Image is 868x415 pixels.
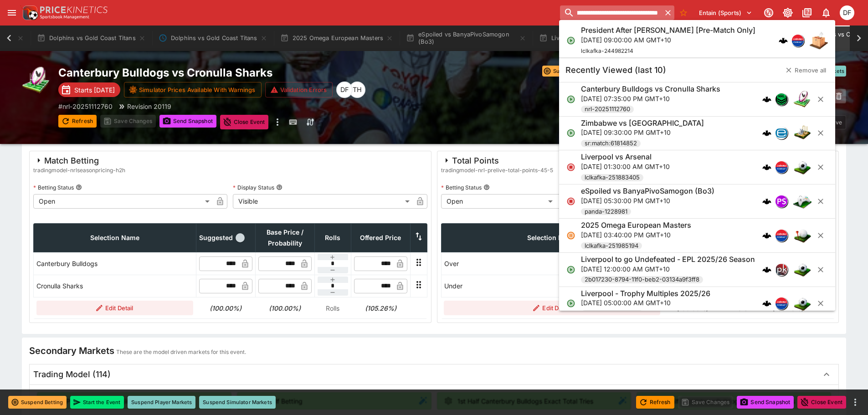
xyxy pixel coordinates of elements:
button: David Foster [837,3,857,23]
h6: (100.00%) [258,303,312,313]
h5: Recently Viewed (last 10) [565,65,666,75]
button: Notifications [818,5,834,21]
td: Under [441,275,663,297]
p: Betting Status [33,184,74,191]
span: tradingmodel-nrlseasonpricing-h2h [33,166,125,175]
h2: Copy To Clipboard [58,66,452,80]
div: Match Betting [33,155,125,166]
h6: Liverpool - Trophy Multiples 2025/26 [581,289,710,298]
button: eSpoiled vs BanyaPivoSamogon (Bo3) [401,26,532,51]
div: lclkafka [775,229,788,242]
svg: Open [566,265,575,274]
td: Over [441,252,663,275]
button: Refresh [636,396,674,409]
img: esports.png [793,192,812,210]
td: Cronulla Sharks [34,275,196,297]
div: David Foster [336,82,353,98]
p: [DATE] 01:30:00 AM GMT+10 [581,162,670,171]
img: politics.png [810,31,828,50]
div: lclkafka [775,161,788,174]
p: [DATE] 09:00:00 AM GMT+10 [581,35,755,45]
button: No Bookmarks [676,5,691,20]
button: more [850,397,861,408]
div: cerberus [762,128,771,138]
button: Toggle light/dark mode [780,5,796,21]
div: cerberus [762,299,771,308]
div: cerberus [762,163,771,172]
div: nrl [775,93,788,106]
h6: President After [PERSON_NAME] [Pre-Match Only] [581,26,755,35]
h6: Zimbabwe vs [GEOGRAPHIC_DATA] [581,118,704,128]
img: logo-cerberus.svg [762,95,771,104]
button: Close Event [220,115,269,129]
p: [DATE] 12:00:00 AM GMT+10 [581,264,755,274]
button: Suspend Betting [8,396,67,409]
button: more [272,115,283,129]
th: Selection Name [34,224,196,252]
div: cerberus [762,265,771,274]
span: lclkafka-251495938 [581,309,643,318]
img: soccer.png [793,261,812,279]
p: [DATE] 05:30:00 PM GMT+10 [581,196,714,205]
td: Canterbury Bulldogs [34,252,196,275]
img: soccer.png [793,158,812,176]
h6: Liverpool vs Arsenal [581,152,652,162]
h6: (105.26%) [354,303,407,313]
h6: Liverpool to go Undefeated - EPL 2025/26 Season [581,255,755,264]
div: David Foster [840,5,854,20]
div: pandascore [775,195,788,208]
img: pricekinetics.png [776,264,787,276]
h6: Canterbury Bulldogs vs Cronulla Sharks [581,84,720,94]
p: Revision 20119 [127,102,171,111]
button: Send Snapshot [737,396,794,409]
div: cerberus [779,36,788,45]
p: These are the model driven markets for this event. [116,348,246,357]
button: Refresh [58,115,97,128]
th: Offered Price [351,224,410,252]
button: Edit Detail [36,301,194,315]
div: Todd Henderson [349,82,365,98]
img: logo-cerberus.svg [762,128,771,138]
span: lclkafka-244982214 [581,47,633,54]
button: Suspend Betting [542,66,597,77]
div: Visible [233,194,412,209]
button: Documentation [799,5,815,21]
button: Start the Event [70,396,124,409]
div: lclkafka [791,34,804,47]
img: lclkafka.png [776,297,787,309]
img: logo-cerberus.svg [762,231,771,240]
button: Select Tenant [693,5,758,20]
p: [DATE] 05:00:00 AM GMT+10 [581,298,710,307]
span: sr:match:61814852 [581,139,641,148]
div: cerberus [762,231,771,240]
svg: Closed [566,163,575,172]
div: pricekinetics [775,263,788,276]
svg: Open [566,128,575,138]
img: lclkafka.png [792,35,804,46]
span: tradingmodel-nrl-prelive-total-points-45-5 [441,166,553,175]
img: logo-cerberus.svg [779,36,788,45]
svg: Suspended [566,231,575,240]
button: Betting Status [483,184,490,190]
h6: (100.00%) [199,303,252,313]
th: Base Price / Probability [255,224,314,252]
img: nrl.png [776,93,787,105]
p: [DATE] 07:35:00 PM GMT+10 [581,94,720,103]
button: Suspend Simulator Markets [199,396,276,409]
img: logo-cerberus.svg [762,197,771,206]
img: logo-cerberus.svg [762,265,771,274]
p: Display Status [233,184,274,191]
span: 2b017230-8794-11f0-beb2-03134a9f3ff8 [581,275,703,284]
img: PriceKinetics [40,6,108,13]
button: Remove all [780,63,832,77]
button: Dolphins vs Gold Coast Titans [31,26,151,51]
p: Copy To Clipboard [58,102,113,111]
p: [DATE] 09:30:00 PM GMT+10 [581,128,704,137]
img: logo-cerberus.svg [762,163,771,172]
img: rugby_league.png [793,90,812,108]
button: Betting Status [76,184,82,190]
img: Sportsbook Management [40,15,89,19]
svg: Open [566,95,575,104]
p: Rolls [317,303,348,313]
p: [DATE] 03:40:00 PM GMT+10 [581,230,691,240]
